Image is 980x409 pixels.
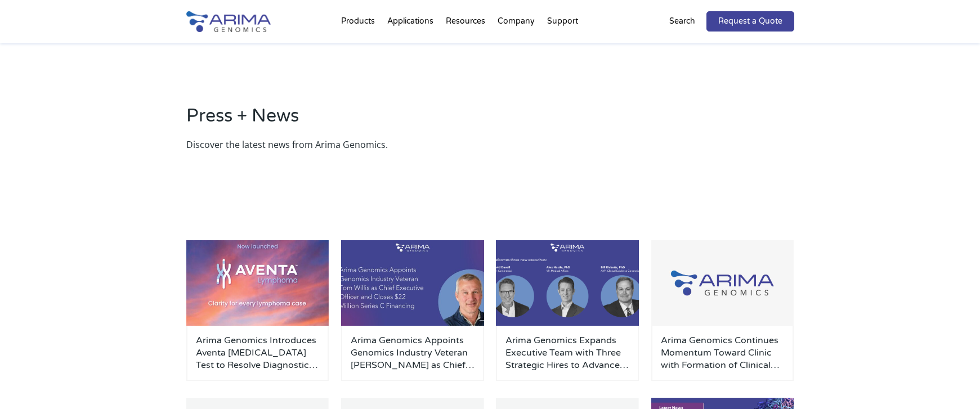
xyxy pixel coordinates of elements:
[186,137,794,152] p: Discover the latest news from Arima Genomics.
[186,240,329,326] img: AventaLymphoma-500x300.jpg
[496,240,639,326] img: Personnel-Announcement-LinkedIn-Carousel-22025-500x300.png
[196,334,320,371] a: Arima Genomics Introduces Aventa [MEDICAL_DATA] Test to Resolve Diagnostic Uncertainty in B- and ...
[706,11,794,32] a: Request a Quote
[341,240,484,326] img: Personnel-Announcement-LinkedIn-Carousel-22025-1-500x300.jpg
[505,334,629,371] a: Arima Genomics Expands Executive Team with Three Strategic Hires to Advance Clinical Applications...
[651,240,794,326] img: Group-929-500x300.jpg
[186,104,794,137] h2: Press + News
[351,334,475,371] a: Arima Genomics Appoints Genomics Industry Veteran [PERSON_NAME] as Chief Executive Officer and Cl...
[669,14,695,29] p: Search
[186,11,271,32] img: Arima-Genomics-logo
[661,334,785,371] a: Arima Genomics Continues Momentum Toward Clinic with Formation of Clinical Advisory Board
